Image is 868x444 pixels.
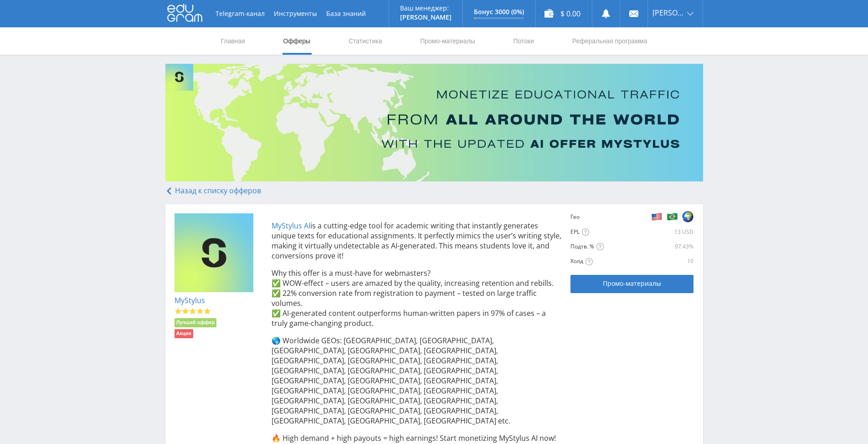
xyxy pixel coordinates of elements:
[165,64,703,181] img: Banner
[272,433,562,443] p: 🔥 High demand + high payouts = high earnings! Start monetizing MyStylus AI now!
[652,9,684,16] span: [PERSON_NAME]
[400,14,452,21] p: [PERSON_NAME]
[570,213,600,221] div: Гео
[272,336,562,426] p: 🌎 Worldwide GEOs: [GEOGRAPHIC_DATA], [GEOGRAPHIC_DATA], [GEOGRAPHIC_DATA], [GEOGRAPHIC_DATA], [GE...
[272,221,562,261] p: is a cutting-edge tool for academic writing that instantly generates unique texts for educational...
[175,295,205,305] a: MyStylus
[419,27,476,55] a: Промо-материалы
[272,268,562,328] p: Why this offer is a must-have for webmasters? ✅ WOW-effect – users are amazed by the quality, inc...
[348,27,383,55] a: Статистика
[175,318,217,327] li: Лучший оффер
[220,27,246,55] a: Главная
[570,243,652,251] div: Подтв. %
[400,5,452,12] p: Ваш менеджер:
[682,211,693,222] img: 8ccb95d6cbc0ca5a259a7000f084d08e.png
[512,27,535,55] a: Потоки
[474,8,524,15] p: Бонус 3000 (0%)
[570,275,693,293] a: Промо-материалы
[175,329,193,338] li: Акция
[667,211,678,222] img: f6d4d8a03f8825964ffc357a2a065abb.png
[272,221,310,231] a: MyStylus AI
[282,27,312,55] a: Офферы
[570,258,652,265] div: Холд
[571,27,648,55] a: Реферальная программа
[654,243,693,250] div: 97.43%
[175,213,254,293] img: e836bfbd110e4da5150580c9a99ecb16.png
[165,186,261,196] a: Назад к списку офферов
[601,228,693,236] div: 13 USD
[603,280,661,287] span: Промо-материалы
[651,211,663,222] img: b2e5cb7c326a8f2fba0c03a72091f869.png
[570,228,600,236] div: EPL
[654,258,693,265] div: 10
